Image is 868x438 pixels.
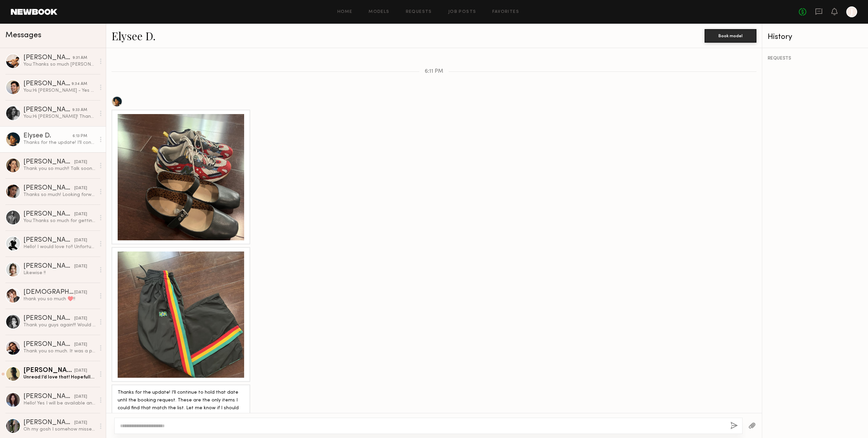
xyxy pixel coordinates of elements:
[369,10,389,14] a: Models
[23,419,74,426] div: [PERSON_NAME]
[23,374,96,380] div: Unread: I’d love that! Hopefully we get to connect soon.
[74,185,87,192] div: [DATE]
[705,32,756,38] a: Book model
[23,107,72,113] div: [PERSON_NAME]
[768,56,863,61] div: REQUESTS
[23,61,96,68] div: You: Thanks so much [PERSON_NAME], appreciate it! Would you posisbly have time to send some pics ...
[23,263,74,270] div: [PERSON_NAME]
[23,426,96,433] div: Oh my gosh I somehow missed this! Thanks so much! Was so nice to meet you and was such a fun work...
[406,10,432,14] a: Requests
[23,218,96,224] div: You: Thanks so much for getting back to [GEOGRAPHIC_DATA]! No worries and yes we would love to ma...
[768,33,863,41] div: History
[74,211,87,218] div: [DATE]
[23,192,96,198] div: Thanks so much! Looking forward to working together then!
[23,289,74,296] div: [DEMOGRAPHIC_DATA][PERSON_NAME]
[23,348,96,354] div: Thank you so much. It was a pleasure to work with you guys. Loved it
[705,29,756,43] button: Book model
[23,113,96,120] div: You: Hi [PERSON_NAME]! Thanks so much for following up! All good on the track pants, but otherwis...
[73,55,87,61] div: 9:31 AM
[492,10,519,14] a: Favorites
[23,139,96,146] div: Thanks for the update! I’ll continue to hold that date until the booking request. These are the o...
[23,341,74,348] div: [PERSON_NAME]
[448,10,476,14] a: Job Posts
[5,31,41,39] span: Messages
[23,133,73,139] div: Elysee D.
[74,237,87,244] div: [DATE]
[73,133,87,139] div: 6:13 PM
[72,81,87,87] div: 9:34 AM
[425,69,443,74] span: 6:11 PM
[23,54,73,61] div: [PERSON_NAME]
[74,315,87,322] div: [DATE]
[23,322,96,328] div: Thank you guys again!!! Would love that!! Take care xx
[23,270,96,276] div: Likewise !!
[23,315,74,322] div: [PERSON_NAME]
[23,400,96,407] div: Hello! Yes I will be available and am interested. You can lock me in on my end. Just let me know ...
[23,244,96,250] div: Hello! I would love to!! Unfortunately, I have a conflict that day. Is there any other day you mi...
[74,159,87,166] div: [DATE]
[23,166,96,172] div: Thank you so much!! Talk soon ☺️
[846,6,857,17] a: J
[23,81,72,87] div: [PERSON_NAME]
[337,10,353,14] a: Home
[112,28,156,43] a: Elysee D.
[74,289,87,296] div: [DATE]
[74,420,87,426] div: [DATE]
[72,107,87,113] div: 9:33 AM
[23,185,74,192] div: [PERSON_NAME]
[23,237,74,244] div: [PERSON_NAME]
[74,342,87,348] div: [DATE]
[23,296,96,302] div: thank you so much ♥️!!
[74,263,87,270] div: [DATE]
[118,389,244,420] div: Thanks for the update! I’ll continue to hold that date until the booking request. These are the o...
[23,367,74,374] div: [PERSON_NAME]
[23,211,74,218] div: [PERSON_NAME]
[74,394,87,400] div: [DATE]
[23,159,74,166] div: [PERSON_NAME]
[23,393,74,400] div: [PERSON_NAME]
[74,368,87,374] div: [DATE]
[23,87,96,94] div: You: Hi [PERSON_NAME] - Yes we will be sending the booking request [DATE]!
